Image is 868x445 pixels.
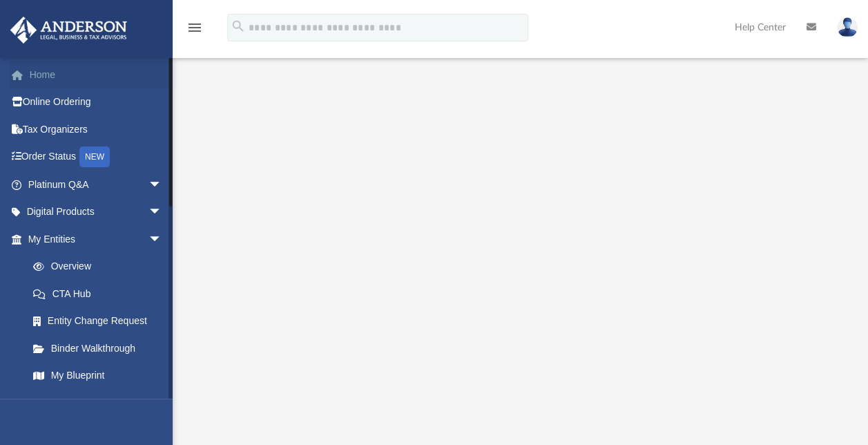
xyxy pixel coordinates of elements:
[19,253,183,281] a: Overview
[148,171,176,199] span: arrow_drop_down
[19,334,183,362] a: Binder Walkthrough
[186,26,203,36] a: menu
[148,225,176,254] span: arrow_drop_down
[837,17,858,37] img: User Pic
[19,307,183,335] a: Entity Change Request
[79,146,110,167] div: NEW
[10,171,183,198] a: Platinum Q&Aarrow_drop_down
[6,17,131,44] img: Anderson Advisors Platinum Portal
[10,143,183,171] a: Order StatusNEW
[10,115,183,143] a: Tax Organizers
[10,88,183,116] a: Online Ordering
[231,19,246,34] i: search
[148,198,176,227] span: arrow_drop_down
[186,19,203,36] i: menu
[19,362,176,390] a: My Blueprint
[10,225,183,253] a: My Entitiesarrow_drop_down
[19,280,183,307] a: CTA Hub
[10,198,183,226] a: Digital Productsarrow_drop_down
[19,389,183,417] a: Tax Due Dates
[10,61,183,88] a: Home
